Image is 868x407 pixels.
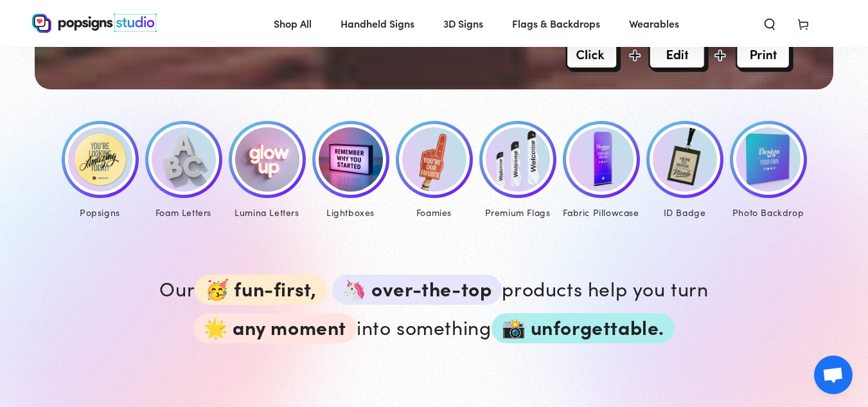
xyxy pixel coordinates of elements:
[193,313,357,343] span: 🌟 any moment
[646,204,723,221] div: ID Badge
[512,14,600,33] span: Flags & Backdrops
[145,266,723,343] p: Our products help you turn into something
[396,204,473,221] div: Foamies
[569,127,633,192] img: Fabric Pillowcase
[629,14,679,33] span: Wearables
[560,121,643,221] a: Fabric Pillowcase Fabric Pillowcase
[730,204,807,221] div: Photo Backdrop
[753,9,786,37] summary: Search our site
[653,127,717,192] img: ID Badge
[402,127,466,192] img: Foamies®
[643,121,727,221] a: ID Badge ID Badge
[264,6,321,41] a: Shop All
[332,275,502,305] span: 🦄 over-the-top
[312,204,389,221] div: Lightboxes
[479,204,556,221] div: Premium Flags
[565,41,793,72] img: Overlay Image
[152,127,216,192] img: Foam Letters
[341,14,414,33] span: Handheld Signs
[619,6,689,41] a: Wearables
[492,313,675,343] span: 📸 unforgettable.
[145,204,222,221] div: Foam Letters
[476,121,560,221] a: Premium Feather Flags Premium Flags
[319,127,383,192] img: Lumina Lightboxes
[226,121,309,221] a: Lumina Letters Lumina Letters
[68,127,132,192] img: Popsigns
[309,121,393,221] a: Lumina Lightboxes Lightboxes
[814,356,853,394] a: Open chat
[727,121,810,221] a: Photo Backdrop Photo Backdrop
[235,127,299,192] img: Lumina Letters
[274,14,312,33] span: Shop All
[195,275,326,305] span: 🥳 fun-first,
[229,204,306,221] div: Lumina Letters
[434,6,493,41] a: 3D Signs
[142,121,226,221] a: Foam Letters Foam Letters
[443,14,483,33] span: 3D Signs
[331,6,424,41] a: Handheld Signs
[62,204,139,221] div: Popsigns
[393,121,476,221] a: Foamies® Foamies
[736,127,801,192] img: Photo Backdrop
[563,204,640,221] div: Fabric Pillowcase
[502,6,610,41] a: Flags & Backdrops
[58,121,142,221] a: Popsigns Popsigns
[486,127,550,192] img: Premium Feather Flags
